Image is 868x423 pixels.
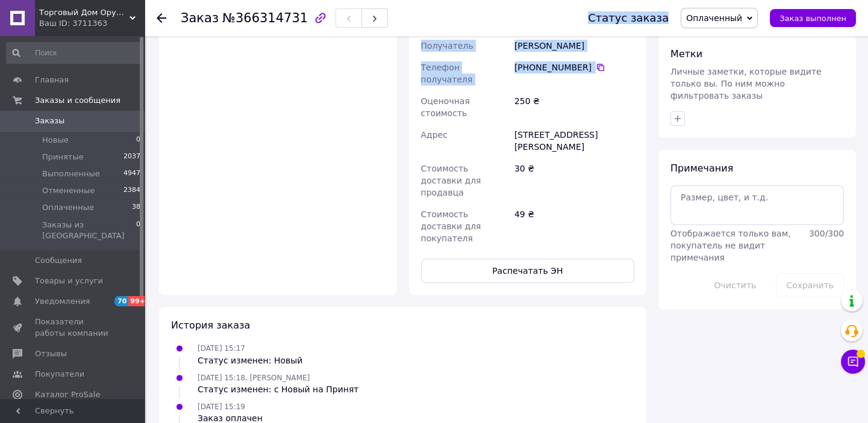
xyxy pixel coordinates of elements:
[809,229,844,238] span: 300 / 300
[136,220,140,241] span: 0
[35,389,100,400] span: Каталог ProSale
[128,296,148,306] span: 99+
[421,41,473,51] span: Получатель
[514,61,634,73] div: [PHONE_NUMBER]
[35,348,67,359] span: Отзывы
[35,116,64,126] span: Заказы
[39,7,130,18] span: Торговый Дом Оружия
[770,9,856,27] button: Заказ выполнен
[421,209,481,243] span: Стоимость доставки для покупателя
[198,383,358,395] div: Статус изменен: с Новый на Принят
[670,67,822,100] span: Личные заметки, которые видите только вы. По ним можно фильтровать заказы
[136,135,140,146] span: 0
[171,320,250,331] span: История заказа
[114,296,128,306] span: 70
[670,48,702,60] span: Метки
[222,11,308,25] span: №366314731
[588,12,669,24] div: Статус заказа
[512,90,637,124] div: 250 ₴
[35,95,120,106] span: Заказы и сообщения
[42,135,69,146] span: Новые
[181,11,219,25] span: Заказ
[35,296,90,307] span: Уведомления
[512,35,637,57] div: [PERSON_NAME]
[123,152,140,162] span: 2037
[421,96,470,118] span: Оценочная стоимость
[421,164,481,197] span: Стоимость доставки для продавца
[421,259,635,283] button: Распечатать ЭН
[35,316,111,338] span: Показатели работы компании
[512,124,637,158] div: [STREET_ADDRESS][PERSON_NAME]
[35,276,103,286] span: Товары и услуги
[42,168,100,179] span: Выполненные
[35,369,84,380] span: Покупатели
[841,350,865,374] button: Чат с покупателем
[132,202,140,213] span: 38
[670,229,791,262] span: Отображается только вам, покупатель не видит примечания
[686,13,742,23] span: Оплаченный
[42,202,94,213] span: Оплаченные
[198,354,302,366] div: Статус изменен: Новый
[198,374,310,382] span: [DATE] 15:18, [PERSON_NAME]
[198,403,245,411] span: [DATE] 15:19
[123,168,140,179] span: 4947
[512,203,637,249] div: 49 ₴
[670,162,733,174] span: Примечания
[42,152,84,162] span: Принятые
[421,130,448,140] span: Адрес
[6,42,142,64] input: Поиск
[35,255,82,266] span: Сообщения
[421,63,473,84] span: Телефон получателя
[512,158,637,203] div: 30 ₴
[157,12,166,24] div: Вернуться назад
[42,185,95,196] span: Отмененные
[42,220,136,241] span: Заказы из [GEOGRAPHIC_DATA]
[198,344,245,353] span: [DATE] 15:17
[39,18,145,29] div: Ваш ID: 3711363
[779,14,846,23] span: Заказ выполнен
[35,75,69,85] span: Главная
[123,185,140,196] span: 2384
